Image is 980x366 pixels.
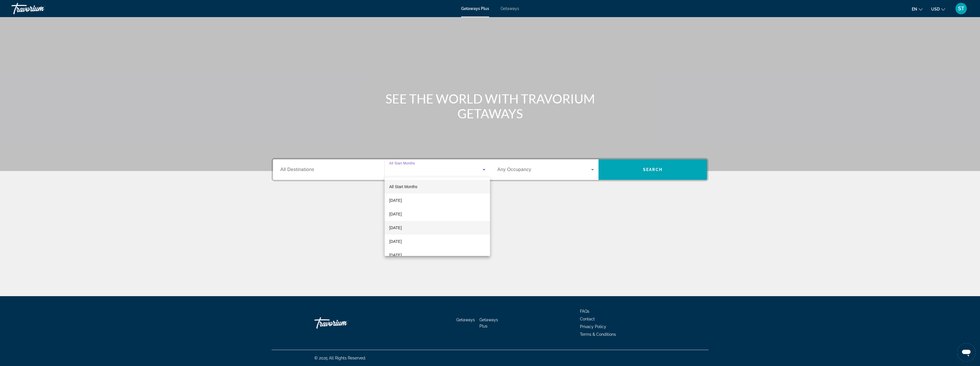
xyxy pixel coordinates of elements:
[957,343,975,361] iframe: Button to launch messaging window
[389,197,402,204] span: [DATE]
[389,252,402,259] span: [DATE]
[389,184,417,189] span: All Start Months
[389,238,402,245] span: [DATE]
[389,224,402,231] span: [DATE]
[389,211,402,217] span: [DATE]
